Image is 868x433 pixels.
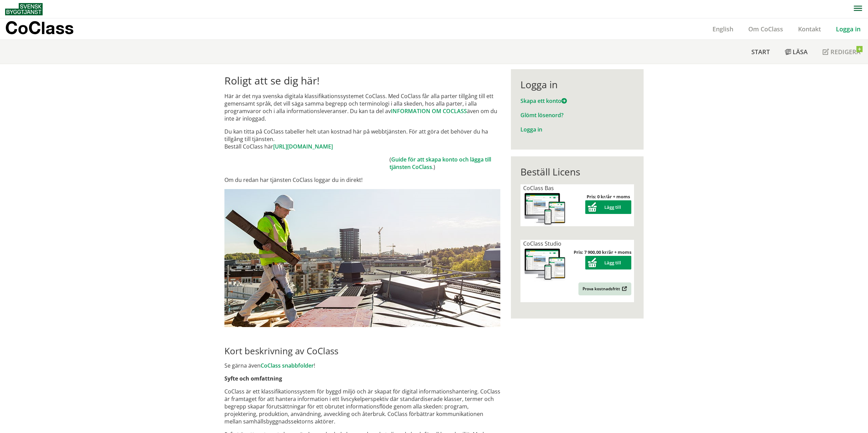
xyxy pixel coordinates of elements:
[224,92,500,122] p: Här är det nya svenska digitala klassifikationssystemet CoClass. Med CoClass får alla parter till...
[587,194,630,200] strong: Pris: 0 kr/år + moms
[5,24,74,32] p: CoClass
[751,48,770,56] span: Start
[705,25,741,33] a: English
[585,200,631,214] button: Lägg till
[523,240,561,247] span: CoClass Studio
[389,156,491,171] a: Guide för att skapa konto och lägga till tjänsten CoClass
[224,388,500,425] p: CoClass är ett klassifikationssystem för byggd miljö och är skapat för digital informationshanter...
[224,375,282,382] strong: Syfte och omfattning
[741,25,791,33] a: Om CoClass
[523,247,567,282] img: coclass-license.jpg
[520,79,634,90] div: Logga in
[585,256,631,269] button: Lägg till
[793,48,808,56] span: Läsa
[224,176,500,184] p: Om du redan har tjänsten CoClass loggar du in direkt!
[5,18,88,40] a: CoClass
[224,362,500,369] p: Se gärna även !
[520,126,542,133] a: Logga in
[224,128,500,150] p: Du kan titta på CoClass tabeller helt utan kostnad här på webbtjänsten. För att göra det behöver ...
[224,189,500,327] img: login.jpg
[5,3,43,15] img: Svensk Byggtjänst
[273,143,333,150] a: [URL][DOMAIN_NAME]
[777,40,815,64] a: Läsa
[574,249,631,255] strong: Pris: 7 900,00 kr/år + moms
[224,75,500,87] h1: Roligt att se dig här!
[224,345,500,356] h2: Kort beskrivning av CoClass
[523,184,554,192] span: CoClass Bas
[520,111,563,119] a: Glömt lösenord?
[391,107,467,115] a: INFORMATION OM COCLASS
[520,166,634,177] div: Beställ Licens
[520,97,567,105] a: Skapa ett konto
[389,156,500,171] td: ( .)
[523,192,567,226] img: coclass-license.jpg
[791,25,828,33] a: Kontakt
[578,282,631,295] a: Prova kostnadsfritt
[828,25,868,33] a: Logga in
[621,286,627,291] img: Outbound.png
[261,362,314,369] a: CoClass snabbfolder
[744,40,777,64] a: Start
[585,204,631,210] a: Lägg till
[585,260,631,266] a: Lägg till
